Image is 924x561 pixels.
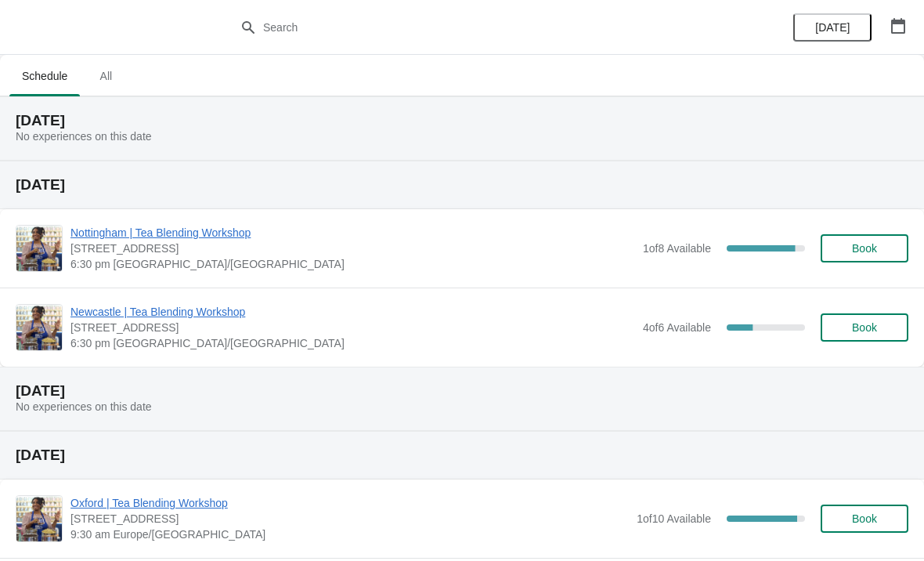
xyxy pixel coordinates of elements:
[821,313,908,342] button: Book
[16,177,908,193] h2: [DATE]
[262,13,693,42] input: Search
[16,400,152,413] span: No experiences on this date
[70,304,635,320] span: Newcastle | Tea Blending Workshop
[70,495,629,511] span: Oxford | Tea Blending Workshop
[70,256,635,272] span: 6:30 pm [GEOGRAPHIC_DATA]/[GEOGRAPHIC_DATA]
[643,242,711,255] span: 1 of 8 Available
[821,234,908,262] button: Book
[852,242,877,255] span: Book
[70,225,635,241] span: Nottingham | Tea Blending Workshop
[16,226,62,271] img: Nottingham | Tea Blending Workshop | 24 Bridlesmith Gate, Nottingham NG1 2GQ, UK | 6:30 pm Europe...
[16,305,62,350] img: Newcastle | Tea Blending Workshop | 123 Grainger Street, Newcastle upon Tyne, NE1 5AE | 6:30 pm E...
[637,512,711,525] span: 1 of 10 Available
[86,62,125,90] span: All
[815,21,850,34] span: [DATE]
[16,113,908,128] h2: [DATE]
[70,335,635,351] span: 6:30 pm [GEOGRAPHIC_DATA]/[GEOGRAPHIC_DATA]
[793,13,872,42] button: [DATE]
[821,505,908,533] button: Book
[9,62,80,90] span: Schedule
[16,383,908,399] h2: [DATE]
[70,511,629,527] span: [STREET_ADDRESS]
[16,447,908,463] h2: [DATE]
[70,527,629,542] span: 9:30 am Europe/[GEOGRAPHIC_DATA]
[852,321,877,334] span: Book
[643,321,711,334] span: 4 of 6 Available
[852,512,877,525] span: Book
[70,241,635,256] span: [STREET_ADDRESS]
[16,496,62,541] img: Oxford | Tea Blending Workshop | 23 High Street, Oxford, OX1 4AH | 9:30 am Europe/London
[16,130,152,143] span: No experiences on this date
[70,320,635,335] span: [STREET_ADDRESS]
